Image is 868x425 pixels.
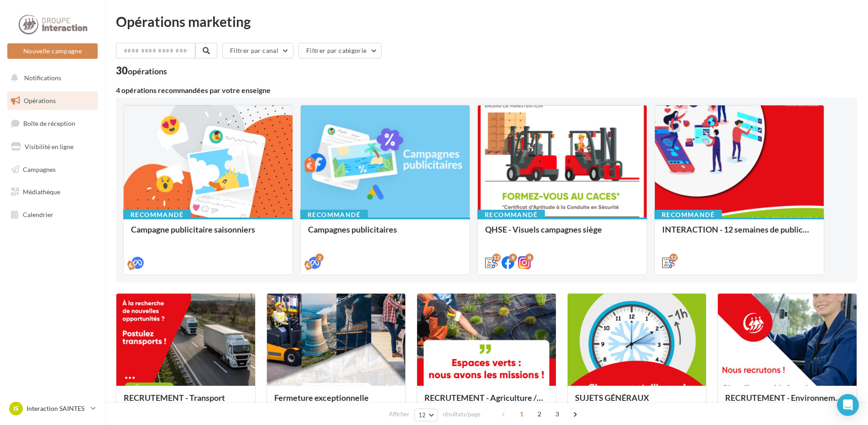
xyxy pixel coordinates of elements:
div: 12 [669,254,678,262]
p: Interaction SAINTES [26,404,87,413]
div: Recommandé [300,210,368,220]
div: RECRUTEMENT - Transport [124,393,248,411]
span: 3 [550,407,565,421]
span: résultats/page [443,410,481,419]
a: Campagnes [5,160,99,179]
span: Afficher [389,410,409,419]
span: IS [13,404,19,413]
div: 8 [525,254,533,262]
a: Calendrier [5,205,99,224]
span: Boîte de réception [23,119,75,127]
div: Campagnes publicitaires [308,225,462,243]
a: Boîte de réception [5,114,99,133]
span: Calendrier [23,211,53,218]
a: Médiathèque [5,182,99,202]
span: 1 [514,407,529,421]
div: Recommandé [123,210,191,220]
div: Fermeture exceptionnelle [274,393,398,411]
div: Recommandé [477,210,545,220]
div: SUJETS GÉNÉRAUX [575,393,699,411]
button: 12 [414,409,438,421]
a: Opérations [5,91,99,110]
div: Opérations marketing [116,15,857,28]
span: Campagnes [23,165,56,173]
span: 12 [418,411,426,419]
button: Notifications [5,68,96,88]
a: Visibilité en ligne [5,137,99,156]
button: Filtrer par catégorie [298,43,382,58]
div: opérations [128,67,167,75]
div: RECRUTEMENT - Environnement [725,393,849,411]
div: Open Intercom Messenger [837,394,859,416]
div: Campagne publicitaire saisonniers [131,225,285,243]
div: 12 [492,254,501,262]
span: Médiathèque [23,188,60,196]
div: QHSE - Visuels campagnes siège [485,225,639,243]
div: 2 [315,254,324,262]
span: Visibilité en ligne [25,143,73,150]
span: Notifications [24,74,61,82]
div: 8 [509,254,517,262]
button: Nouvelle campagne [7,43,98,59]
div: 30 [116,66,167,76]
div: 4 opérations recommandées par votre enseigne [116,87,857,94]
div: RECRUTEMENT - Agriculture / Espaces verts [424,393,549,411]
span: Opérations [24,97,56,104]
span: 2 [532,407,547,421]
div: Recommandé [654,210,722,220]
button: Filtrer par canal [222,43,293,58]
a: IS Interaction SAINTES [7,400,98,417]
div: INTERACTION - 12 semaines de publication [662,225,816,243]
